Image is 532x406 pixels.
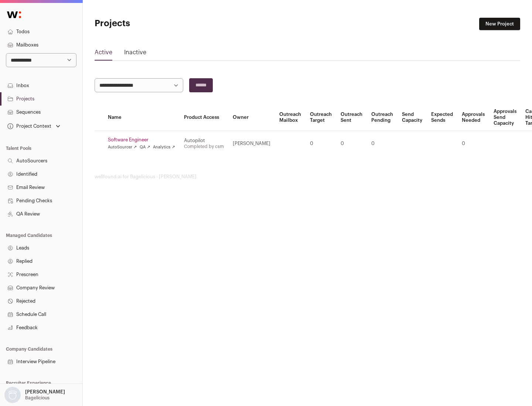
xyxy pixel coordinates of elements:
[184,144,224,149] a: Completed by csm
[153,144,175,150] a: Analytics ↗
[336,131,367,156] td: 0
[180,104,228,131] th: Product Access
[6,121,62,131] button: Open dropdown
[228,104,275,131] th: Owner
[367,131,398,156] td: 0
[457,131,489,156] td: 0
[3,387,66,403] button: Open dropdown
[479,18,520,30] a: New Project
[3,7,25,22] img: Wellfound
[108,137,175,143] a: Software Engineer
[398,104,427,131] th: Send Capacity
[489,104,521,131] th: Approvals Send Capacity
[4,387,21,403] img: nopic.png
[275,104,306,131] th: Outreach Mailbox
[95,48,112,60] a: Active
[228,131,275,156] td: [PERSON_NAME]
[95,18,236,30] h1: Projects
[103,104,180,131] th: Name
[306,131,336,156] td: 0
[95,174,520,180] footer: wellfound:ai for Bagelicious - [PERSON_NAME]
[184,138,224,144] div: Autopilot
[25,395,50,401] p: Bagelicious
[457,104,489,131] th: Approvals Needed
[306,104,336,131] th: Outreach Target
[427,104,457,131] th: Expected Sends
[367,104,398,131] th: Outreach Pending
[108,144,137,150] a: AutoSourcer ↗
[336,104,367,131] th: Outreach Sent
[25,389,65,395] p: [PERSON_NAME]
[140,144,150,150] a: QA ↗
[124,48,146,60] a: Inactive
[6,123,51,129] div: Project Context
